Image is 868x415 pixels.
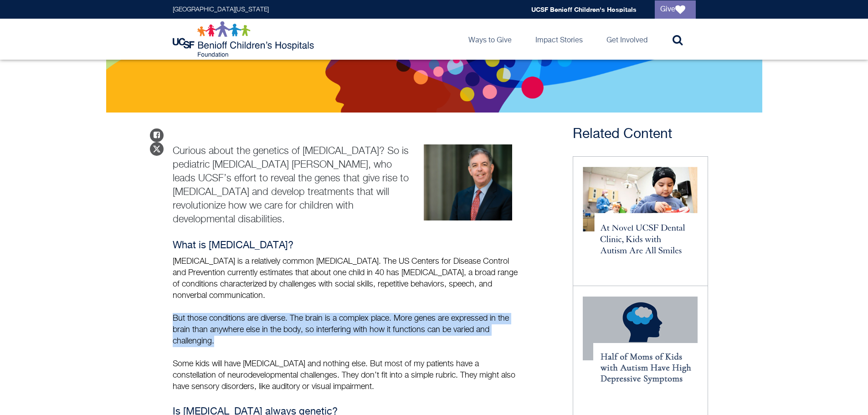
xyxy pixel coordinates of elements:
[173,144,416,226] p: Curious about the genetics of [MEDICAL_DATA]? So is pediatric [MEDICAL_DATA] [PERSON_NAME], who l...
[528,19,590,60] a: Impact Stories
[578,161,703,277] img: At Novel UCSF Dental Clinic, Kids with Autism Are All Smiles
[173,21,316,57] img: Logo for UCSF Benioff Children's Hospitals Foundation
[578,291,703,407] img: Half of moms of kids with autism have high depressive symptoms
[173,256,524,302] p: [MEDICAL_DATA] is a relatively common [MEDICAL_DATA]. The US Centers for Disease Control and Prev...
[573,126,696,143] h3: Related Content
[173,6,269,13] a: [GEOGRAPHIC_DATA][US_STATE]
[173,359,524,393] p: Some kids will have [MEDICAL_DATA] and nothing else. But most of my patients have a constellation...
[461,19,519,60] a: Ways to Give
[599,19,655,60] a: Get Involved
[655,0,696,19] a: Give
[173,313,524,347] p: But those conditions are diverse. The brain is a complex place. More genes are expressed in the b...
[424,144,512,220] img: Elliott Sherr, MD
[531,5,637,13] a: UCSF Benioff Children's Hospitals
[173,240,524,251] h4: What is [MEDICAL_DATA]?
